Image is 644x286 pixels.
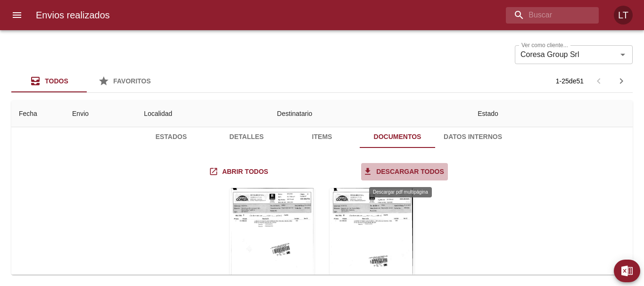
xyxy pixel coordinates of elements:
[136,100,269,127] th: Localidad
[441,131,505,143] span: Datos Internos
[139,131,203,143] span: Estados
[207,163,272,180] a: Abrir todos
[361,163,448,180] a: Descargar todos
[65,100,136,127] th: Envio
[470,100,633,127] th: Estado
[614,6,633,25] div: LT
[215,131,279,143] span: Detalles
[113,77,151,85] span: Favoritos
[45,77,68,85] span: Todos
[6,4,28,26] button: menu
[211,166,268,178] span: Abrir todos
[11,70,162,92] div: Tabs Envios
[365,166,444,178] span: Descargar todos
[365,131,429,143] span: Documentos
[506,7,583,24] input: buscar
[36,8,110,23] h6: Envios realizados
[614,260,640,282] button: Exportar Excel
[11,100,65,127] th: Fecha
[133,125,511,148] div: Tabs detalle de guia
[616,48,629,61] button: Abrir
[556,76,584,86] p: 1 - 25 de 51
[290,131,354,143] span: Items
[270,100,471,127] th: Destinatario
[614,6,633,25] div: Abrir información de usuario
